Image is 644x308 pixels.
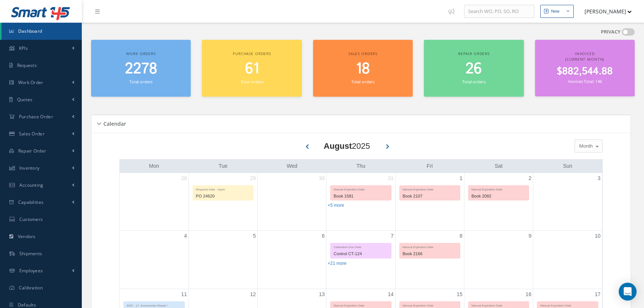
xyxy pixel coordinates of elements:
[557,64,613,79] span: $882,544.88
[318,289,326,300] a: August 13, 2025
[326,173,395,231] td: July 31, 2025
[425,161,434,171] a: Friday
[331,192,391,200] div: Book 1581
[321,231,326,241] a: August 6, 2025
[331,250,391,258] div: Control CT-124
[251,231,257,241] a: August 5, 2025
[458,51,490,56] span: Repair orders
[568,78,602,84] small: Invoices Total: 146
[101,118,126,127] h5: Calendar
[189,230,257,289] td: August 5, 2025
[148,161,161,171] a: Monday
[351,79,374,84] small: Total orders
[462,79,485,84] small: Total orders
[19,285,43,291] span: Calibration
[535,40,635,96] a: Invoiced (Current Month) $882,544.88 Invoices Total: 146
[19,45,28,51] span: KPIs
[17,62,37,68] span: Requests
[180,173,189,184] a: July 28, 2025
[328,203,344,208] a: Show 5 more events
[565,57,604,62] span: (Current Month)
[455,289,464,300] a: August 15, 2025
[19,182,44,188] span: Accounting
[533,230,602,289] td: August 10, 2025
[233,51,271,56] span: Purchase orders
[458,231,464,241] a: August 8, 2025
[464,5,534,18] input: Search WO, PO, SO, RO
[619,283,637,301] div: Open Intercom Messenger
[180,289,189,300] a: August 11, 2025
[19,165,40,171] span: Inventory
[331,186,391,192] div: Manual Expiration Date
[524,289,533,300] a: August 16, 2025
[348,51,377,56] span: Sales orders
[125,58,157,80] span: 2278
[577,4,632,19] button: [PERSON_NAME]
[386,173,395,184] a: July 31, 2025
[19,267,43,274] span: Employees
[324,141,352,151] b: August
[355,161,367,171] a: Thursday
[561,161,574,171] a: Sunday
[18,199,44,205] span: Capabilities
[493,161,504,171] a: Saturday
[19,250,42,257] span: Shipments
[18,233,36,240] span: Vendors
[19,131,45,137] span: Sales Order
[202,40,302,97] a: Purchase orders 61 Total orders
[400,250,460,258] div: Book 2166
[126,51,155,56] span: Work orders
[468,186,529,192] div: Manual Expiration Date
[464,230,533,289] td: August 9, 2025
[424,40,524,97] a: Repair orders 26 Total orders
[540,5,574,18] button: New
[527,173,533,184] a: August 2, 2025
[331,302,391,308] div: Manual Expiration Date
[129,79,152,84] small: Total orders
[18,302,36,308] span: Defaults
[389,231,395,241] a: August 7, 2025
[1,23,82,40] a: Dashboard
[324,140,370,152] div: 2025
[400,243,460,250] div: Manual Expiration Date
[386,289,395,300] a: August 14, 2025
[468,302,529,308] div: Manual Expiration Date
[19,113,53,120] span: Purchase Order
[577,142,593,150] span: Month
[400,186,460,192] div: Manual Expiration Date
[593,231,602,241] a: August 10, 2025
[318,173,326,184] a: July 30, 2025
[551,8,560,15] div: New
[19,216,43,222] span: Customers
[468,192,529,200] div: Book 2082
[183,231,189,241] a: August 4, 2025
[533,173,602,231] td: August 3, 2025
[328,261,347,266] a: Show 21 more events
[193,186,253,192] div: Required Date - Open
[241,79,264,84] small: Total orders
[245,58,259,80] span: 61
[285,161,299,171] a: Wednesday
[537,302,598,308] div: Manual Expiration Date
[596,173,602,184] a: August 3, 2025
[91,40,191,97] a: Work orders 2278 Total orders
[593,289,602,300] a: August 17, 2025
[527,231,533,241] a: August 9, 2025
[258,173,326,231] td: July 30, 2025
[313,40,413,97] a: Sales orders 18 Total orders
[18,148,46,154] span: Repair Order
[189,173,257,231] td: July 29, 2025
[217,161,229,171] a: Tuesday
[400,192,460,200] div: Book 2107
[575,51,595,56] span: Invoiced
[601,28,621,36] label: PRIVACY
[458,173,464,184] a: August 1, 2025
[120,173,189,231] td: July 28, 2025
[120,230,189,289] td: August 4, 2025
[400,302,460,308] div: Manual Expiration Date
[331,243,391,250] div: Calibration Due Date
[326,230,395,289] td: August 7, 2025
[395,230,464,289] td: August 8, 2025
[258,230,326,289] td: August 6, 2025
[356,58,370,80] span: 18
